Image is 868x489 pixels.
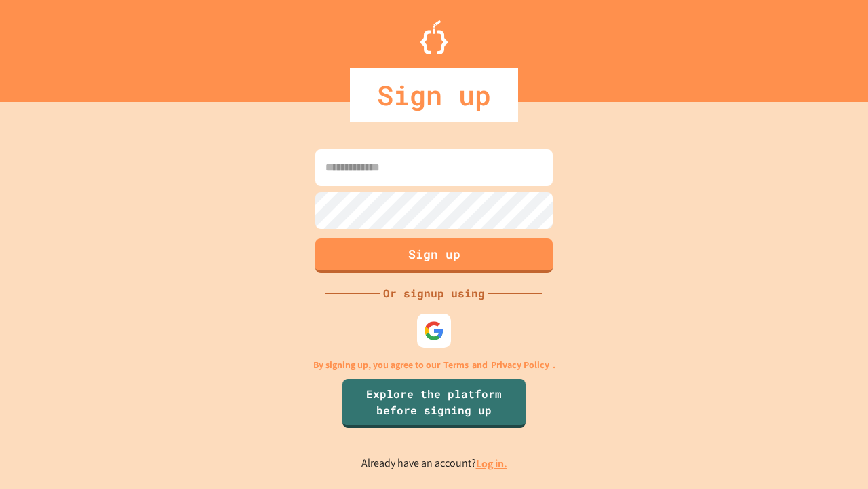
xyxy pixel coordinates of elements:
[443,358,469,372] a: Terms
[315,238,553,273] button: Sign up
[424,321,444,341] img: google-icon.svg
[342,379,526,428] a: Explore the platform before signing up
[313,358,555,372] p: By signing up, you agree to our and .
[350,68,518,122] div: Sign up
[420,20,448,54] img: Logo.svg
[380,285,488,302] div: Or signup using
[361,455,507,472] p: Already have an account?
[476,456,507,471] a: Log in.
[491,358,549,372] a: Privacy Policy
